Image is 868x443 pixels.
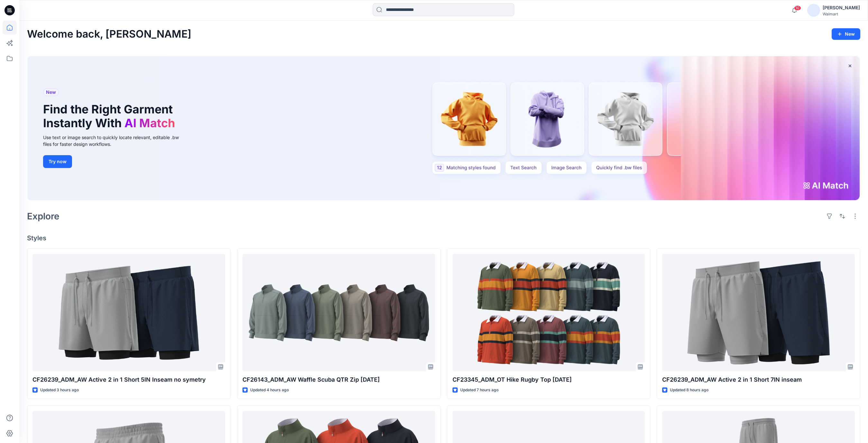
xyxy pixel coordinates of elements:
span: AI Match [124,116,175,130]
div: Use text or image search to quickly locate relevant, editable .bw files for faster design workflows. [43,134,188,147]
p: Updated 8 hours ago [670,387,708,394]
a: CF26143_ADM_AW Waffle Scuba QTR Zip 29SEP25 [242,254,435,371]
button: Try now [43,155,72,168]
span: New [46,88,56,96]
p: Updated 4 hours ago [250,387,289,394]
span: 10 [794,5,801,11]
p: CF23345_ADM_OT Hike Rugby Top [DATE] [452,375,645,384]
p: Updated 7 hours ago [460,387,498,394]
img: avatar [807,4,820,17]
p: CF26239_ADM_AW Active 2 in 1 Short 5IN Inseam no symetry [32,375,225,384]
a: CF23345_ADM_OT Hike Rugby Top 29SEP25 [452,254,645,371]
h2: Explore [27,211,59,221]
h2: Welcome back, [PERSON_NAME] [27,28,191,40]
div: [PERSON_NAME] [823,4,860,12]
p: CF26143_ADM_AW Waffle Scuba QTR Zip [DATE] [242,375,435,384]
div: Walmart [823,12,860,16]
button: New [832,28,860,40]
h4: Styles [27,234,860,242]
p: Updated 3 hours ago [40,387,79,394]
p: CF26239_ADM_AW Active 2 in 1 Short 7IN inseam [662,375,855,384]
h1: Find the Right Garment Instantly With [43,102,178,130]
a: CF26239_ADM_AW Active 2 in 1 Short 7IN inseam [662,254,855,371]
a: CF26239_ADM_AW Active 2 in 1 Short 5IN Inseam no symetry [32,254,225,371]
